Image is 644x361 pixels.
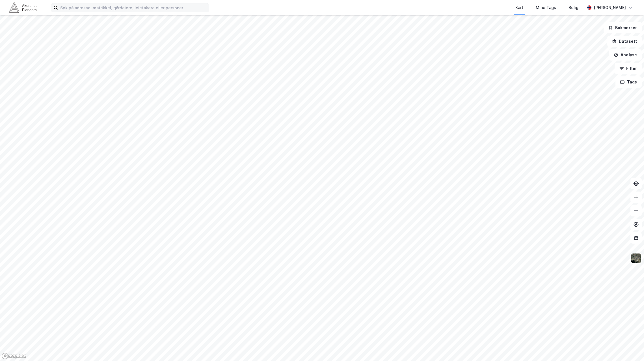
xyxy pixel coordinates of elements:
[604,22,642,33] button: Bokmerker
[58,3,209,12] input: Søk på adresse, matrikkel, gårdeiere, leietakere eller personer
[609,49,642,61] button: Analyse
[615,76,642,88] button: Tags
[569,4,578,11] div: Bolig
[615,63,642,74] button: Filter
[9,3,37,12] img: akershus-eiendom-logo.9091f326c980b4bce74ccdd9f866810c.svg
[616,334,644,361] div: Kontrollprogram for chat
[631,253,641,264] img: 9k=
[594,4,626,11] div: [PERSON_NAME]
[2,353,27,359] a: Mapbox homepage
[536,4,556,11] div: Mine Tags
[616,334,644,361] iframe: Chat Widget
[515,4,523,11] div: Kart
[607,36,642,47] button: Datasett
